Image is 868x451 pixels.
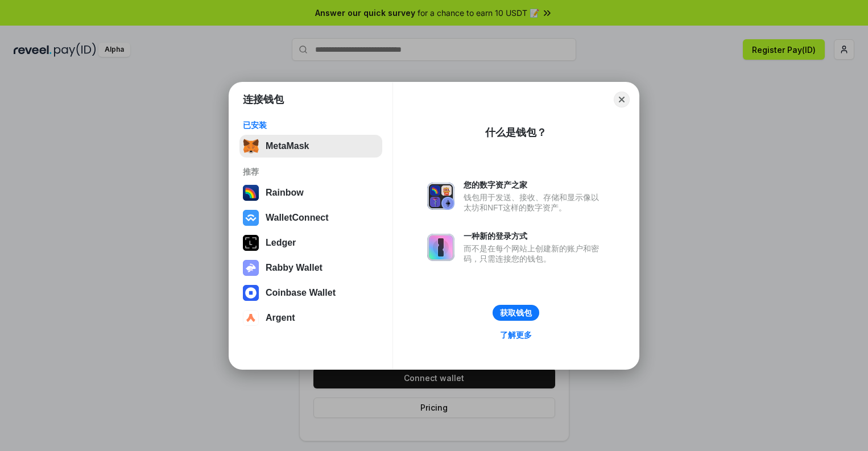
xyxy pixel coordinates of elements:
h1: 连接钱包 [243,93,284,106]
img: svg+xml,%3Csvg%20xmlns%3D%22http%3A%2F%2Fwww.w3.org%2F2000%2Fsvg%22%20fill%3D%22none%22%20viewBox... [427,183,454,210]
button: MetaMask [239,135,382,158]
img: svg+xml,%3Csvg%20width%3D%22120%22%20height%3D%22120%22%20viewBox%3D%220%200%20120%20120%22%20fil... [243,185,259,201]
img: svg+xml,%3Csvg%20width%3D%2228%22%20height%3D%2228%22%20viewBox%3D%220%200%2028%2028%22%20fill%3D... [243,310,259,326]
button: Argent [239,307,382,329]
button: Rainbow [239,181,382,204]
div: Rabby Wallet [266,263,323,273]
div: Rainbow [266,188,304,198]
div: Argent [266,313,295,323]
div: WalletConnect [266,213,329,223]
div: 推荐 [243,167,379,177]
div: 您的数字资产之家 [464,180,605,190]
img: svg+xml,%3Csvg%20xmlns%3D%22http%3A%2F%2Fwww.w3.org%2F2000%2Fsvg%22%20width%3D%2228%22%20height%3... [243,235,259,251]
div: 什么是钱包？ [485,126,547,139]
img: svg+xml,%3Csvg%20xmlns%3D%22http%3A%2F%2Fwww.w3.org%2F2000%2Fsvg%22%20fill%3D%22none%22%20viewBox... [243,260,259,276]
img: svg+xml,%3Csvg%20xmlns%3D%22http%3A%2F%2Fwww.w3.org%2F2000%2Fsvg%22%20fill%3D%22none%22%20viewBox... [427,234,454,261]
img: svg+xml,%3Csvg%20fill%3D%22none%22%20height%3D%2233%22%20viewBox%3D%220%200%2035%2033%22%20width%... [243,138,259,154]
button: Coinbase Wallet [239,282,382,304]
div: 而不是在每个网站上创建新的账户和密码，只需连接您的钱包。 [464,243,605,264]
div: 已安装 [243,120,379,130]
button: WalletConnect [239,206,382,229]
img: svg+xml,%3Csvg%20width%3D%2228%22%20height%3D%2228%22%20viewBox%3D%220%200%2028%2028%22%20fill%3D... [243,285,259,301]
button: Ledger [239,231,382,254]
a: 了解更多 [493,328,539,342]
div: 了解更多 [500,330,532,340]
div: MetaMask [266,141,309,151]
button: 获取钱包 [493,305,539,321]
div: Ledger [266,238,296,248]
button: Close [614,92,630,107]
div: 钱包用于发送、接收、存储和显示像以太坊和NFT这样的数字资产。 [464,192,605,213]
img: svg+xml,%3Csvg%20width%3D%2228%22%20height%3D%2228%22%20viewBox%3D%220%200%2028%2028%22%20fill%3D... [243,210,259,226]
button: Rabby Wallet [239,256,382,279]
div: Coinbase Wallet [266,288,336,298]
div: 一种新的登录方式 [464,231,605,241]
div: 获取钱包 [500,308,532,318]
